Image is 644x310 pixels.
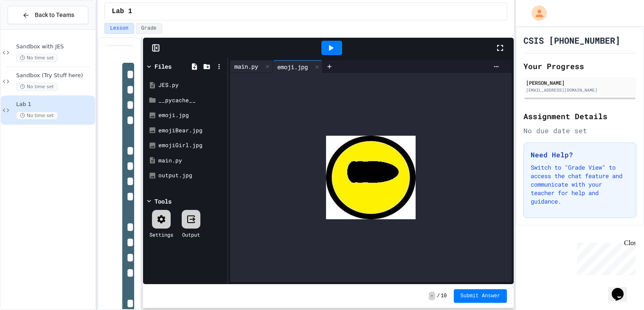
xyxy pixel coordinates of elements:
span: 10 [441,293,447,299]
div: Files [155,62,172,71]
img: Z [326,136,416,219]
div: output.jpg [158,171,225,180]
div: __pycache__ [158,96,225,105]
span: No time set [16,54,58,62]
div: JES.py [158,81,225,89]
span: Sandbox with JES [16,43,93,50]
span: Lab 1 [16,101,93,108]
div: emoji.jpg [273,62,312,71]
iframe: chat widget [608,276,636,302]
button: Lesson [104,23,134,34]
span: Sandbox (Try Stuff here) [16,72,93,79]
div: Settings [149,231,173,238]
button: Grade [136,23,162,34]
iframe: chat widget [574,239,636,275]
button: Back to Teams [8,6,88,24]
h1: CSIS [PHONE_NUMBER] [523,34,620,46]
div: Tools [155,197,172,206]
button: Submit Answer [454,289,507,303]
span: - [429,292,435,300]
div: [EMAIL_ADDRESS][DOMAIN_NAME] [526,87,634,93]
span: / [437,293,440,299]
div: Output [182,231,200,238]
div: emojiBear.jpg [158,126,225,135]
h2: Assignment Details [523,110,636,122]
p: Switch to "Grade View" to access the chat feature and communicate with your teacher for help and ... [531,163,629,206]
div: My Account [523,3,549,23]
div: main.py [158,156,225,165]
div: No due date set [523,126,636,136]
div: main.py [230,60,273,73]
div: Chat with us now!Close [3,3,59,54]
span: Lab 1 [112,6,132,17]
span: Submit Answer [461,293,501,299]
div: emojiGirl.jpg [158,141,225,150]
div: emoji.jpg [273,60,323,73]
div: emoji.jpg [158,111,225,120]
h3: Need Help? [531,150,629,160]
div: [PERSON_NAME] [526,79,634,87]
h2: Your Progress [523,60,636,72]
span: No time set [16,112,58,120]
span: Back to Teams [35,11,74,20]
div: main.py [230,62,262,71]
span: No time set [16,83,58,91]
